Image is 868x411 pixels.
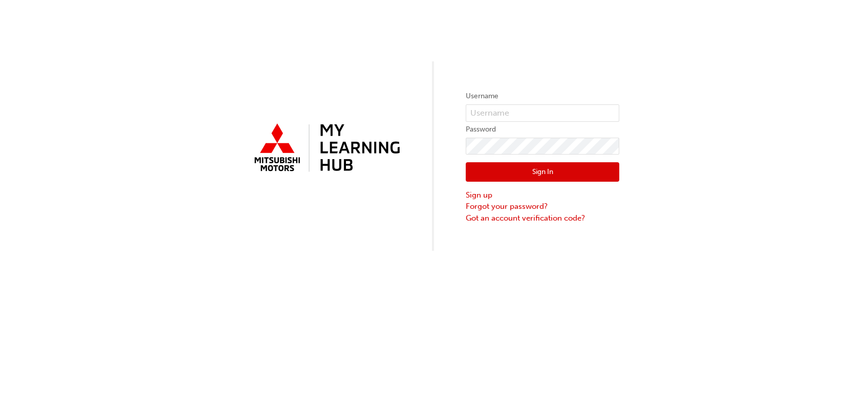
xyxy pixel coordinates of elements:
a: Sign up [466,189,619,201]
input: Username [466,104,619,122]
button: Sign In [466,162,619,182]
img: mmal [249,119,402,178]
label: Password [466,123,619,136]
label: Username [466,90,619,102]
a: Got an account verification code? [466,212,619,224]
a: Forgot your password? [466,201,619,212]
